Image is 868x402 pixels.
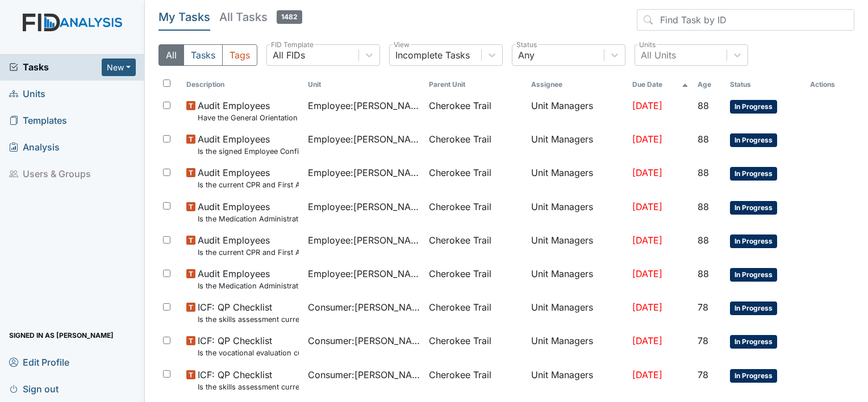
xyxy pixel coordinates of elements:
[198,132,299,157] span: Audit Employees Is the signed Employee Confidentiality Agreement in the file (HIPPA)?
[163,79,170,87] input: Toggle All Rows Selected
[429,99,491,112] span: Cherokee Trail
[308,368,420,382] span: Consumer : [PERSON_NAME]
[198,300,299,325] span: ICF: QP Checklist Is the skills assessment current? (document the date in the comment section)
[527,161,628,195] td: Unit Managers
[198,314,299,325] small: Is the skills assessment current? (document the date in the comment section)
[9,139,60,156] span: Analysis
[527,128,628,161] td: Unit Managers
[429,132,491,146] span: Cherokee Trail
[806,75,854,94] th: Actions
[198,233,299,258] span: Audit Employees Is the current CPR and First Aid Training Certificate found in the file(2 years)?
[527,363,628,397] td: Unit Managers
[308,132,420,146] span: Employee : [PERSON_NAME]
[183,44,223,66] button: Tasks
[698,167,709,178] span: 88
[198,112,299,123] small: Have the General Orientation and ICF Orientation forms been completed?
[527,75,628,94] th: Assignee
[698,100,709,111] span: 88
[527,229,628,262] td: Unit Managers
[308,166,420,179] span: Employee : [PERSON_NAME]
[182,75,303,94] th: Toggle SortBy
[308,300,420,314] span: Consumer : [PERSON_NAME]
[730,235,777,248] span: In Progress
[198,267,299,291] span: Audit Employees Is the Medication Administration certificate found in the file?
[730,369,777,383] span: In Progress
[9,326,114,344] span: Signed in as [PERSON_NAME]
[698,369,708,380] span: 78
[632,235,662,246] span: [DATE]
[527,329,628,363] td: Unit Managers
[198,99,299,123] span: Audit Employees Have the General Orientation and ICF Orientation forms been completed?
[158,9,210,25] h5: My Tasks
[698,268,709,279] span: 88
[429,300,491,314] span: Cherokee Trail
[429,166,491,179] span: Cherokee Trail
[9,85,45,103] span: Units
[303,75,425,94] th: Toggle SortBy
[308,99,420,112] span: Employee : [PERSON_NAME]
[698,335,708,346] span: 78
[730,133,777,147] span: In Progress
[308,267,420,280] span: Employee : [PERSON_NAME], Shmara
[198,200,299,224] span: Audit Employees Is the Medication Administration Test and 2 observation checklist (hire after 10/...
[527,195,628,229] td: Unit Managers
[273,48,305,62] div: All FIDs
[308,233,420,247] span: Employee : [PERSON_NAME], [PERSON_NAME]
[632,201,662,212] span: [DATE]
[730,268,777,282] span: In Progress
[9,380,59,397] span: Sign out
[518,48,535,62] div: Any
[158,44,184,66] button: All
[9,112,67,129] span: Templates
[198,347,299,358] small: Is the vocational evaluation current? (document the date in the comment section)
[198,382,299,392] small: Is the skills assessment current? (document the date in the comment section)
[424,75,527,94] th: Toggle SortBy
[725,75,806,94] th: Toggle SortBy
[730,335,777,349] span: In Progress
[730,301,777,315] span: In Progress
[9,60,102,74] a: Tasks
[429,334,491,347] span: Cherokee Trail
[395,48,470,62] div: Incomplete Tasks
[198,146,299,157] small: Is the signed Employee Confidentiality Agreement in the file (HIPPA)?
[198,179,299,190] small: Is the current CPR and First Aid Training Certificate found in the file(2 years)?
[730,100,777,114] span: In Progress
[198,166,299,190] span: Audit Employees Is the current CPR and First Aid Training Certificate found in the file(2 years)?
[698,133,709,145] span: 88
[632,335,662,346] span: [DATE]
[698,201,709,212] span: 88
[429,233,491,247] span: Cherokee Trail
[102,58,136,76] button: New
[730,201,777,215] span: In Progress
[632,268,662,279] span: [DATE]
[308,200,420,213] span: Employee : [PERSON_NAME]
[632,133,662,145] span: [DATE]
[429,267,491,280] span: Cherokee Trail
[527,94,628,128] td: Unit Managers
[527,262,628,296] td: Unit Managers
[632,369,662,380] span: [DATE]
[693,75,725,94] th: Toggle SortBy
[628,75,693,94] th: Toggle SortBy
[222,44,257,66] button: Tags
[429,368,491,382] span: Cherokee Trail
[641,48,676,62] div: All Units
[632,301,662,313] span: [DATE]
[9,353,69,371] span: Edit Profile
[308,334,420,347] span: Consumer : [PERSON_NAME]
[219,9,302,25] h5: All Tasks
[198,213,299,224] small: Is the Medication Administration Test and 2 observation checklist (hire after 10/07) found in the...
[198,334,299,358] span: ICF: QP Checklist Is the vocational evaluation current? (document the date in the comment section)
[527,296,628,329] td: Unit Managers
[632,100,662,111] span: [DATE]
[198,368,299,392] span: ICF: QP Checklist Is the skills assessment current? (document the date in the comment section)
[730,167,777,181] span: In Progress
[198,280,299,291] small: Is the Medication Administration certificate found in the file?
[632,167,662,178] span: [DATE]
[637,9,854,31] input: Find Task by ID
[698,301,708,313] span: 78
[429,200,491,213] span: Cherokee Trail
[158,44,257,66] div: Type filter
[698,235,709,246] span: 88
